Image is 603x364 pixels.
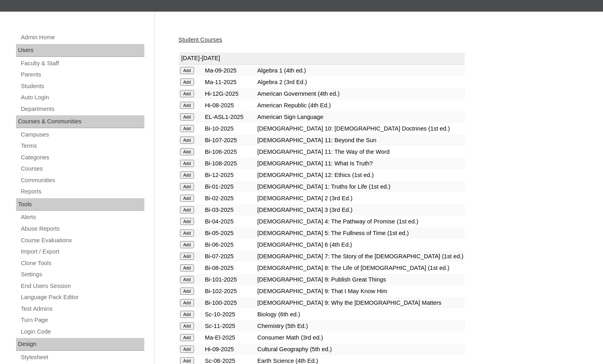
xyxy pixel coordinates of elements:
td: Bi-03-2025 [204,204,256,215]
a: Course Evaluations [20,235,144,245]
td: Bi-108-2025 [204,158,256,169]
td: Bi-02-2025 [204,193,256,204]
input: Add [180,288,194,295]
input: Add [180,241,194,248]
td: [DEMOGRAPHIC_DATA] 12: Ethics (1st ed.) [256,169,465,181]
td: Ma-El-2025 [204,332,256,343]
td: Cultural Geography (5th ed.) [256,344,465,355]
input: Add [180,113,194,121]
a: Parents [20,70,144,80]
td: [DEMOGRAPHIC_DATA] 11: The Way of the Word [256,146,465,157]
td: [DEMOGRAPHIC_DATA] 9: Why the [DEMOGRAPHIC_DATA] Matters [256,297,465,308]
td: [DEMOGRAPHIC_DATA] 2 (3rd Ed.) [256,193,465,204]
td: [DEMOGRAPHIC_DATA] 11: What Is Truth? [256,158,465,169]
input: Add [180,137,194,144]
td: [DEMOGRAPHIC_DATA] 9: That I May Know Him [256,286,465,297]
input: Add [180,125,194,132]
td: Sc-11-2025 [204,320,256,332]
td: Hi-09-2025 [204,344,256,355]
input: Add [180,148,194,155]
td: Bi-04-2025 [204,216,256,227]
td: [DEMOGRAPHIC_DATA] 5: The Fullness of Time (1st ed.) [256,227,465,239]
input: Add [180,171,194,179]
td: Ma-11-2025 [204,76,256,88]
a: Faculty & Staff [20,58,144,68]
input: Add [180,253,194,260]
td: Bi-100-2025 [204,297,256,308]
a: End Users Session [20,281,144,291]
td: Bi-10-2025 [204,123,256,134]
input: Add [180,334,194,341]
td: Hi-08-2025 [204,100,256,111]
td: [DEMOGRAPHIC_DATA] 9: Publish Great Things [256,274,465,285]
a: Alerts [20,212,144,222]
a: Turn Page [20,315,144,325]
div: Courses & Communities [16,115,144,128]
td: [DEMOGRAPHIC_DATA] 6 (4th Ed.) [256,239,465,250]
input: Add [180,160,194,167]
td: [DEMOGRAPHIC_DATA] 8: The Life of [DEMOGRAPHIC_DATA] (1st ed.) [256,262,465,274]
input: Add [180,322,194,330]
input: Add [180,90,194,97]
div: Tools [16,198,144,211]
td: Algebra 2 (3rd Ed.) [256,76,465,88]
input: Add [180,264,194,271]
input: Add [180,311,194,318]
td: Bi-08-2025 [204,262,256,274]
input: Add [180,299,194,306]
a: Test Admins [20,304,144,314]
td: [DATE]-[DATE] [179,52,465,64]
td: [DEMOGRAPHIC_DATA] 1: Truths for Life (1st ed.) [256,181,465,192]
a: Students [20,81,144,91]
td: [DEMOGRAPHIC_DATA] 3 (3rd Ed.) [256,204,465,215]
input: Add [180,67,194,74]
a: Auto Login [20,93,144,103]
input: Add [180,183,194,190]
a: Campuses [20,130,144,140]
input: Add [180,276,194,283]
input: Add [180,206,194,213]
td: Bi-12-2025 [204,169,256,181]
td: [DEMOGRAPHIC_DATA] 10: [DEMOGRAPHIC_DATA] Doctrines (1st ed.) [256,123,465,134]
td: American Government (4th ed.) [256,88,465,99]
td: Bi-01-2025 [204,181,256,192]
a: Admin Home [20,32,144,42]
input: Add [180,195,194,202]
td: Consumer Math (3rd ed.) [256,332,465,343]
td: Sc-10-2025 [204,309,256,320]
input: Add [180,346,194,353]
td: [DEMOGRAPHIC_DATA] 4: The Pathway of Promise (1st ed.) [256,216,465,227]
td: Algebra 1 (4th ed.) [256,65,465,76]
input: Add [180,78,194,86]
div: Design [16,338,144,351]
td: [DEMOGRAPHIC_DATA] 11: Beyond the Sun [256,135,465,146]
a: Login Code [20,327,144,337]
td: Biology (6th ed.) [256,309,465,320]
a: Abuse Reports [20,224,144,234]
td: Ma-09-2025 [204,65,256,76]
td: American Republic (4th Ed.) [256,100,465,111]
a: Terms [20,141,144,151]
div: Users [16,44,144,57]
td: Bi-102-2025 [204,286,256,297]
a: Settings [20,269,144,280]
td: Bi-06-2025 [204,239,256,250]
td: Bi-107-2025 [204,135,256,146]
td: EL-ASL1-2025 [204,111,256,123]
td: Bi-05-2025 [204,227,256,239]
input: Add [180,102,194,109]
a: Language Pack Editor [20,292,144,302]
a: Stylesheet [20,352,144,362]
input: Add [180,218,194,225]
td: Hi-12G-2025 [204,88,256,99]
a: Student Courses [178,36,222,43]
td: Chemistry (5th Ed.) [256,320,465,332]
a: Courses [20,164,144,174]
a: Categories [20,153,144,163]
td: Bi-106-2025 [204,146,256,157]
a: Import / Export [20,247,144,257]
td: [DEMOGRAPHIC_DATA] 7: The Story of the [DEMOGRAPHIC_DATA] (1st ed.) [256,251,465,262]
td: American Sign Language [256,111,465,123]
a: Clone Tools [20,258,144,268]
input: Add [180,229,194,237]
